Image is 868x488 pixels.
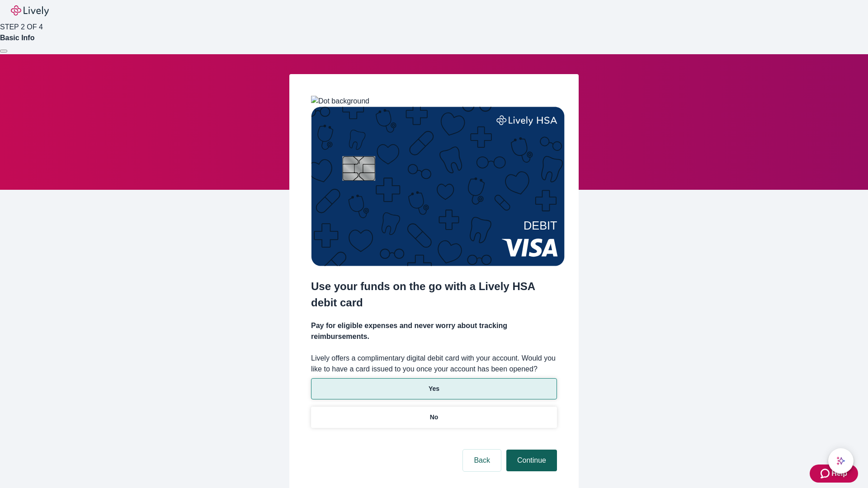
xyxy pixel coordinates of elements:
button: Back [463,450,501,471]
img: Lively [11,5,49,16]
button: No [311,407,557,428]
img: Dot background [311,96,369,107]
button: Continue [506,450,557,471]
h4: Pay for eligible expenses and never worry about tracking reimbursements. [311,320,557,342]
span: Help [831,468,847,479]
h2: Use your funds on the go with a Lively HSA debit card [311,278,557,311]
svg: Zendesk support icon [821,468,831,479]
label: Lively offers a complimentary digital debit card with your account. Would you like to have a card... [311,353,557,375]
svg: Lively AI Assistant [836,456,845,465]
p: No [430,413,439,422]
img: Debit card [311,107,565,266]
button: chat [828,448,854,474]
button: Yes [311,378,557,399]
button: Zendesk support iconHelp [810,465,858,483]
p: Yes [429,384,439,394]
